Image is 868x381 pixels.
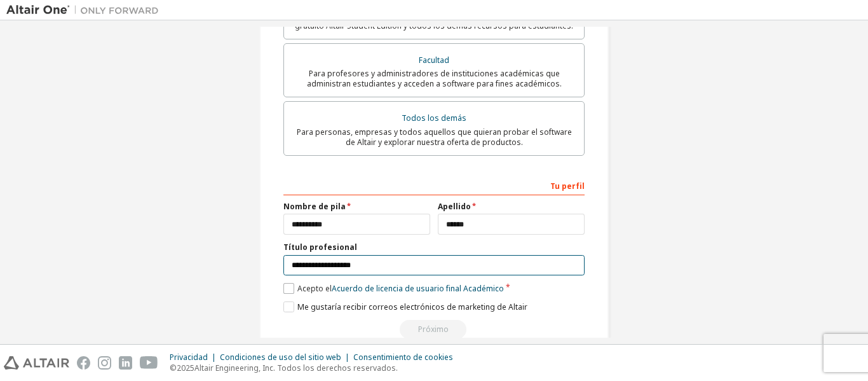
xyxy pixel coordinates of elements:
font: 2025 [177,363,194,373]
img: altair_logo.svg [4,356,69,370]
img: instagram.svg [98,356,111,370]
img: youtube.svg [140,356,158,370]
img: linkedin.svg [119,356,132,370]
font: Para profesores y administradores de instituciones académicas que administran estudiantes y acced... [307,68,562,89]
font: Facultad [419,55,449,66]
font: Me gustaría recibir correos electrónicos de marketing de Altair [297,301,527,312]
font: © [170,363,177,373]
img: Altair Uno [6,4,165,17]
font: Apellido [438,201,471,212]
font: Consentimiento de cookies [353,352,453,363]
div: Read and acccept EULA to continue [283,320,585,339]
font: Nombre de pila [283,201,346,212]
font: Académico [463,283,504,294]
font: Condiciones de uso del sitio web [220,352,341,363]
font: Acuerdo de licencia de usuario final [332,283,461,294]
font: Privacidad [170,352,208,363]
font: Tu perfil [550,181,585,191]
font: Todos los demás [402,113,466,123]
font: Altair Engineering, Inc. Todos los derechos reservados. [194,363,398,373]
font: Acepto el [297,283,332,294]
font: Título profesional [283,242,357,253]
img: facebook.svg [77,356,90,370]
font: Para personas, empresas y todos aquellos que quieran probar el software de Altair y explorar nues... [297,127,572,148]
